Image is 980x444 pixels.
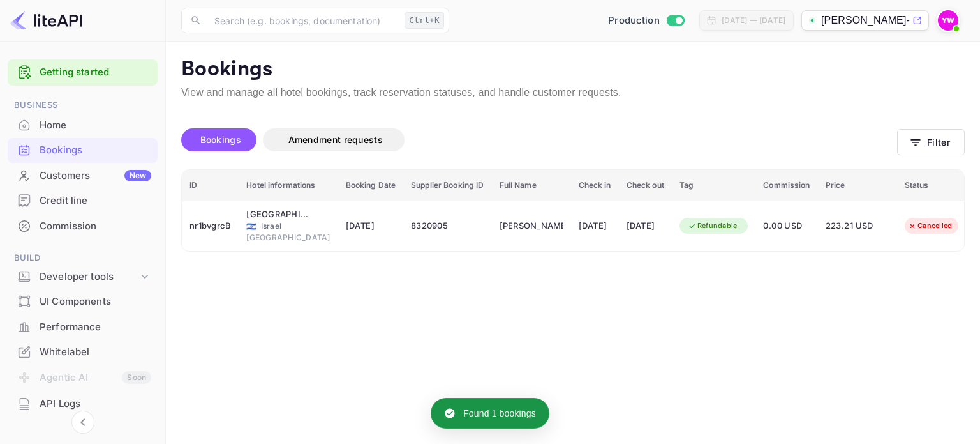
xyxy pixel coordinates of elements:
div: UI Components [40,295,151,309]
div: Bookings [40,143,151,158]
div: Developer tools [8,266,158,288]
span: Build [8,251,158,265]
div: UI Components [8,289,158,314]
th: Supplier Booking ID [403,170,491,201]
th: Check in [571,170,619,201]
a: Performance [8,315,158,339]
div: Israel [246,220,330,232]
div: API Logs [40,397,151,411]
th: Hotel informations [239,170,338,201]
div: New [124,170,151,181]
p: [PERSON_NAME]-totravel... [821,13,910,28]
button: Collapse navigation [71,411,94,434]
a: Credit line [8,188,158,212]
span: Israel [246,222,256,231]
div: [GEOGRAPHIC_DATA] [246,232,330,243]
div: Customers [40,169,151,183]
span: Amendment requests [288,134,383,145]
th: Status [897,170,976,201]
div: Home [8,113,158,138]
th: Price [818,170,897,201]
span: [DATE] [346,219,396,233]
div: Switch to Sandbox mode [603,13,689,28]
div: Refundable [679,218,746,234]
button: Filter [897,129,965,155]
div: API Logs [8,392,158,417]
div: Credit line [40,194,151,208]
th: ID [182,170,239,201]
span: 223.21 USD [826,219,889,233]
div: Credit line [8,188,158,213]
a: CustomersNew [8,164,158,187]
a: Bookings [8,138,158,162]
div: [DATE] [579,216,611,236]
th: Commission [755,170,817,201]
div: Getting started [8,59,158,86]
span: Production [608,13,660,28]
div: [DATE] — [DATE] [722,15,785,26]
div: Commission [8,214,158,239]
div: 8320905 [411,216,484,236]
th: Check out [619,170,672,201]
table: booking table [182,170,976,251]
span: 0.00 USD [763,219,810,233]
input: Search (e.g. bookings, documentation) [207,8,399,33]
th: Full Name [492,170,571,201]
div: GABRIEL HUTTNER [500,216,563,236]
div: Ctrl+K [405,12,444,29]
span: Business [8,98,158,112]
div: Whitelabel [8,340,158,365]
a: UI Components [8,289,158,313]
p: View and manage all hotel bookings, track reservation statuses, and handle customer requests. [181,85,965,100]
a: Getting started [40,65,151,80]
a: Home [8,113,158,137]
div: nr1bvgrcB [189,216,231,236]
div: Hotel Gilgal [246,208,310,221]
span: Bookings [200,134,241,145]
div: Whitelabel [40,345,151,360]
p: Bookings [181,57,965,82]
div: account-settings tabs [181,128,897,151]
div: Performance [40,320,151,335]
div: [DATE] [627,216,664,236]
div: Cancelled [900,218,960,234]
p: Found 1 bookings [463,407,536,420]
th: Tag [672,170,756,201]
a: Whitelabel [8,340,158,364]
div: Commission [40,219,151,234]
th: Booking Date [338,170,404,201]
div: CustomersNew [8,164,158,188]
a: Commission [8,214,158,238]
div: Performance [8,315,158,340]
img: Yahav Winkler [938,10,958,31]
div: Home [40,118,151,133]
img: LiteAPI logo [10,10,82,31]
div: Developer tools [40,270,138,284]
div: Bookings [8,138,158,163]
a: API Logs [8,392,158,415]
